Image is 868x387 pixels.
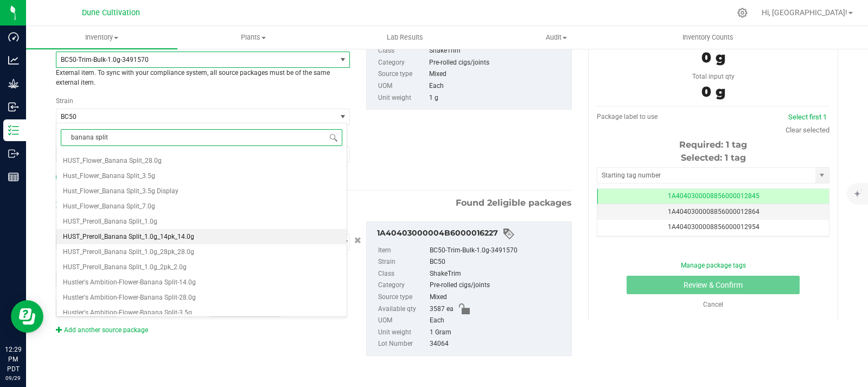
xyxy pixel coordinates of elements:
label: Source type [378,68,427,80]
label: Strain [56,96,73,106]
label: Class [378,45,427,57]
span: Selected: 1 tag [681,153,746,163]
span: 0 g [701,83,725,100]
label: Unit weight [378,92,427,104]
iframe: Resource center [11,300,43,333]
div: Pre-rolled cigs/joints [429,57,566,69]
label: Lot Number [378,338,427,350]
button: Review & Confirm [627,276,800,294]
span: Lab Results [372,33,438,42]
span: Required: 1 tag [679,139,747,150]
span: BC50 [61,113,321,120]
span: Hi, [GEOGRAPHIC_DATA]! [762,8,847,17]
label: Unit weight [378,327,427,339]
a: Inventory Counts [632,26,783,49]
p: 12:29 PM PDT [5,345,21,374]
span: Total input qty [692,73,735,80]
span: 0 g [701,49,725,66]
div: Pre-rolled cigs/joints [430,280,566,291]
div: Manage settings [736,8,749,18]
span: 3587 ea [430,303,454,315]
a: Lab Results [329,26,481,49]
span: 1A4040300008856000012845 [668,192,759,200]
span: select [336,52,349,67]
label: Source type [378,291,427,303]
a: Inventory [26,26,177,49]
label: Item [378,245,427,257]
div: ShakeTrim [430,268,566,280]
span: select [336,109,349,124]
span: Package label to use [597,113,658,120]
a: Manage package tags [681,262,746,269]
div: BC50-Trim-Bulk-1.0g-3491570 [430,245,566,257]
span: BC50-Trim-Bulk-1.0g-3491570 [61,56,321,64]
inline-svg: Inventory [8,125,19,136]
a: Plants [177,26,329,49]
span: Inventory [26,33,177,42]
span: 2 [487,198,492,208]
label: Strain [378,256,427,268]
div: 1A40403000004B6000016227 [377,227,566,240]
div: 1 g [429,92,566,104]
span: 1A4040300008856000012954 [668,223,759,231]
div: 34064 [430,338,566,350]
span: Plants [178,33,328,42]
a: Select first 1 [788,113,827,121]
input: Starting tag number [597,168,815,183]
label: UOM [378,80,427,92]
inline-svg: Analytics [8,55,19,66]
inline-svg: Reports [8,172,19,182]
a: Audit [481,26,632,49]
div: Each [429,80,566,92]
inline-svg: Inbound [8,101,19,112]
div: Each [430,315,566,327]
div: 1 Gram [430,327,566,339]
div: ShakeTrim [429,45,566,57]
span: Found eligible packages [456,196,572,210]
inline-svg: Outbound [8,148,19,159]
label: Category [378,280,427,291]
span: 1A4040300008856000012864 [668,208,759,215]
span: Dune Cultivation [82,8,140,17]
div: Mixed [430,291,566,303]
p: External item. To sync with your compliance system, all source packages must be of the same exter... [56,68,350,87]
a: Cancel [703,301,723,308]
button: Cancel button [351,233,365,249]
label: Class [378,268,427,280]
inline-svg: Grow [8,78,19,89]
label: Category [378,57,427,69]
span: select [815,168,829,183]
div: BC50 [430,256,566,268]
a: Clear selected [786,126,829,134]
div: Mixed [429,68,566,80]
label: UOM [378,315,427,327]
span: Inventory Counts [668,33,748,42]
a: Add another source package [56,326,148,334]
span: Audit [481,33,631,42]
p: 09/29 [5,374,21,382]
inline-svg: Dashboard [8,31,19,42]
label: Available qty [378,303,427,315]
